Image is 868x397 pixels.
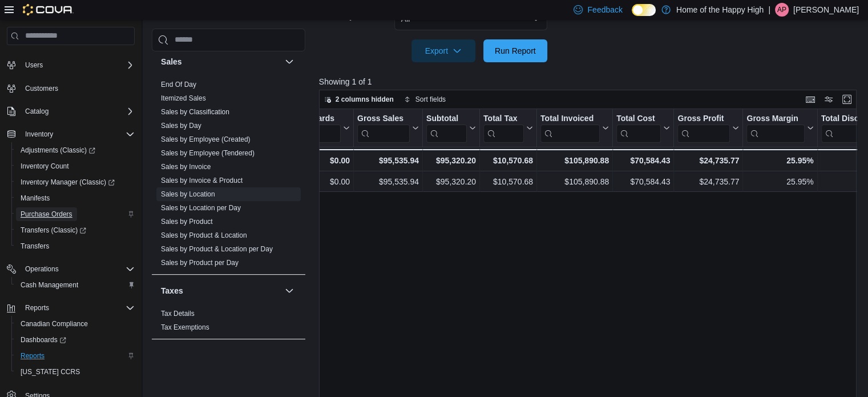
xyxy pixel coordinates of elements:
[11,174,139,190] a: Inventory Manager (Classic)
[21,242,49,251] span: Transfers
[21,162,69,171] span: Inventory Count
[16,333,71,347] a: Dashboards
[746,113,813,142] button: Gross Margin
[540,154,609,167] div: $105,890.88
[677,154,739,167] div: $24,735.77
[21,194,50,203] span: Manifests
[161,80,196,89] span: End Of Day
[11,222,139,238] a: Transfers (Classic)
[161,149,255,158] span: Sales by Employee (Tendered)
[161,323,209,331] a: Tax Exemptions
[16,317,92,331] a: Canadian Compliance
[418,39,469,62] span: Export
[161,190,215,199] span: Sales by Location
[161,163,211,171] a: Sales by Invoice
[616,113,661,124] div: Total Cost
[2,80,139,97] button: Customers
[16,333,135,347] span: Dashboards
[540,113,600,142] div: Total Invoiced
[21,127,135,141] span: Inventory
[21,127,58,141] button: Inventory
[415,95,446,104] span: Sort fields
[677,113,730,124] div: Gross Profit
[16,317,135,331] span: Canadian Compliance
[11,142,139,158] a: Adjustments (Classic)
[296,113,341,124] div: Gift Cards
[11,364,139,380] button: [US_STATE] CCRS
[161,245,273,253] a: Sales by Product & Location per Day
[16,175,119,189] a: Inventory Manager (Classic)
[2,300,139,316] button: Reports
[16,207,77,221] a: Purchase Orders
[16,143,100,157] a: Adjustments (Classic)
[616,175,670,189] div: $70,584.43
[161,81,196,89] a: End Of Day
[161,203,241,212] span: Sales by Location per Day
[161,135,251,144] span: Sales by Employee (Created)
[540,113,600,124] div: Total Invoiced
[161,94,206,102] a: Itemized Sales
[161,259,239,267] a: Sales by Product per Day
[357,113,410,124] div: Gross Sales
[540,175,609,189] div: $105,890.88
[16,365,135,379] span: Washington CCRS
[161,258,239,267] span: Sales by Product per Day
[793,3,859,17] p: [PERSON_NAME]
[21,105,135,118] span: Catalog
[746,154,813,167] div: 25.95%
[152,307,305,339] div: Taxes
[161,285,280,296] button: Taxes
[161,231,247,240] span: Sales by Product & Location
[296,113,341,142] div: Gift Card Sales
[25,107,49,116] span: Catalog
[25,303,49,312] span: Reports
[161,218,213,226] a: Sales by Product
[161,162,211,171] span: Sales by Invoice
[822,93,835,106] button: Display options
[632,4,656,16] input: Dark Mode
[21,210,72,219] span: Purchase Orders
[336,95,394,104] span: 2 columns hidden
[296,175,350,189] div: $0.00
[483,154,533,167] div: $10,570.68
[16,175,135,189] span: Inventory Manager (Classic)
[2,126,139,142] button: Inventory
[16,239,135,253] span: Transfers
[2,261,139,277] button: Operations
[777,3,786,17] span: AP
[587,4,622,15] span: Feedback
[25,130,53,139] span: Inventory
[16,349,49,363] a: Reports
[11,206,139,222] button: Purchase Orders
[161,177,243,185] a: Sales by Invoice & Product
[21,178,115,187] span: Inventory Manager (Classic)
[746,113,804,124] div: Gross Margin
[616,113,661,142] div: Total Cost
[161,204,241,212] a: Sales by Location per Day
[21,301,54,315] button: Reports
[161,231,247,239] a: Sales by Product & Location
[161,135,251,143] a: Sales by Employee (Created)
[11,158,139,174] button: Inventory Count
[746,175,813,189] div: 25.95%
[161,121,201,130] span: Sales by Day
[677,113,730,142] div: Gross Profit
[21,226,86,235] span: Transfers (Classic)
[16,223,91,237] a: Transfers (Classic)
[677,175,739,189] div: $24,735.77
[11,238,139,254] button: Transfers
[161,309,195,318] span: Tax Details
[161,190,215,198] a: Sales by Location
[16,278,135,292] span: Cash Management
[676,3,764,17] p: Home of the Happy High
[161,94,206,103] span: Itemized Sales
[25,264,59,274] span: Operations
[16,365,84,379] a: [US_STATE] CCRS
[296,113,350,142] button: Gift Cards
[161,108,229,116] a: Sales by Classification
[426,154,476,167] div: $95,320.20
[804,93,817,106] button: Keyboard shortcuts
[426,113,467,142] div: Subtotal
[152,78,305,274] div: Sales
